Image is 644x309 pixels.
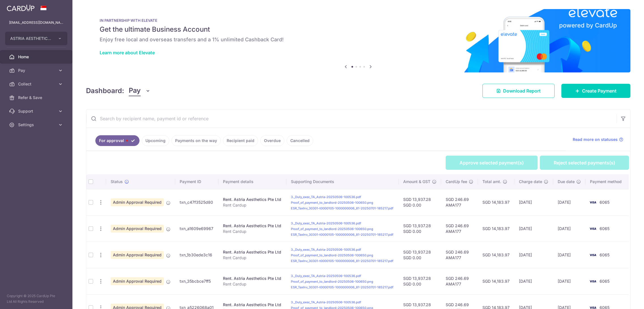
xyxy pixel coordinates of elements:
iframe: Opens a widget where you can find more information [608,292,638,306]
a: Proof_of_payment_to_landlord-20250506-100650.png [291,253,373,257]
span: Collect [18,81,55,87]
a: Create Payment [561,84,630,98]
td: [DATE] [514,215,553,242]
a: For approval [95,135,139,146]
p: Rent Cardup [223,202,282,208]
a: Payments on the way [171,135,221,146]
img: Bank Card [587,278,598,285]
td: SGD 14,183.97 [478,189,514,215]
td: [DATE] [553,215,586,242]
span: Admin Approval Required [111,251,164,259]
a: 3._Duly_exec_TA_Astria-20250506-100536.pdf [291,274,361,278]
td: SGD 246.69 AMA177 [441,215,478,242]
span: Pay [18,68,55,73]
img: Renovation banner [86,9,630,72]
td: [DATE] [514,242,553,268]
span: Status [111,179,123,184]
img: Bank Card [587,225,598,232]
td: txn_c47f3525d80 [175,189,218,215]
td: SGD 14,183.97 [478,215,514,242]
th: Payment details [218,174,286,189]
td: [DATE] [514,268,553,294]
span: Download Report [503,87,541,94]
div: Rent. Astria Aesthetics Pte Ltd [223,197,282,202]
p: [EMAIL_ADDRESS][DOMAIN_NAME] [9,20,63,25]
a: 3._Duly_exec_TA_Astria-20250506-100536.pdf [291,300,361,304]
a: ESR_TaxInv_30301-t0000105-1000000006_81-20250701-185217.pdf [291,285,393,289]
div: Rent. Astria Aesthetics Pte Ltd [223,223,282,229]
td: SGD 13,937.28 SGD 0.00 [399,189,441,215]
span: CardUp fee [446,179,467,184]
span: Charge date [519,179,542,184]
span: Home [18,54,55,60]
p: Rent Cardup [223,281,282,287]
img: Bank Card [587,199,598,206]
h6: Enjoy free local and overseas transfers and a 1% unlimited Cashback Card! [100,36,617,43]
h4: Dashboard: [86,86,124,96]
a: Download Report [482,84,555,98]
button: ASTRIA AESTHETICS PTE. LTD. [5,32,67,45]
a: Cancelled [287,135,313,146]
span: Admin Approval Required [111,225,164,233]
td: txn_35bcbce7ff5 [175,268,218,294]
td: SGD 14,183.97 [478,268,514,294]
div: Rent. Astria Aesthetics Pte Ltd [223,302,282,308]
span: 6065 [600,200,609,205]
a: Upcoming [142,135,169,146]
span: Due date [558,179,575,184]
a: 3._Duly_exec_TA_Astria-20250506-100536.pdf [291,195,361,199]
th: Payment method [585,174,629,189]
a: 3._Duly_exec_TA_Astria-20250506-100536.pdf [291,248,361,252]
button: Pay [129,85,151,96]
td: txn_a1609e69967 [175,215,218,242]
td: SGD 246.69 AMA177 [441,268,478,294]
a: 3._Duly_exec_TA_Astria-20250506-100536.pdf [291,221,361,225]
img: CardUp [7,5,35,11]
span: Refer & Save [18,95,55,100]
a: ESR_TaxInv_30301-t0000105-1000000006_81-20250701-185217.pdf [291,206,393,210]
span: Settings [18,122,55,128]
td: SGD 246.69 AMA177 [441,242,478,268]
span: ASTRIA AESTHETICS PTE. LTD. [10,36,52,41]
a: Recipient paid [223,135,258,146]
span: Admin Approval Required [111,277,164,285]
a: Overdue [260,135,284,146]
input: Search by recipient name, payment id or reference [86,110,617,128]
a: ESR_TaxInv_30301-t0000105-1000000006_81-20250701-185217.pdf [291,259,393,263]
p: Rent Cardup [223,229,282,234]
span: Pay [129,85,141,96]
span: Amount & GST [403,179,430,184]
span: Create Payment [582,87,617,94]
a: Learn more about Elevate [100,50,155,55]
div: Rent. Astria Aesthetics Pte Ltd [223,249,282,255]
td: SGD 13,937.28 SGD 0.00 [399,215,441,242]
span: Support [18,108,55,114]
th: Payment ID [175,174,218,189]
span: 6065 [600,226,609,231]
span: 6065 [600,279,609,284]
div: Rent. Astria Aesthetics Pte Ltd [223,276,282,281]
td: [DATE] [553,268,586,294]
a: ESR_TaxInv_30301-t0000105-1000000006_81-20250701-185217.pdf [291,233,393,237]
a: Proof_of_payment_to_landlord-20250506-100650.png [291,280,373,284]
a: Proof_of_payment_to_landlord-20250506-100650.png [291,201,373,205]
a: Read more on statuses [573,137,623,142]
th: Supporting Documents [286,174,399,189]
span: Admin Approval Required [111,198,164,206]
img: Bank Card [587,252,598,258]
a: Proof_of_payment_to_landlord-20250506-100650.png [291,227,373,231]
td: SGD 246.69 AMA177 [441,189,478,215]
td: SGD 13,937.28 SGD 0.00 [399,268,441,294]
span: Read more on statuses [573,137,618,142]
span: 6065 [600,252,609,257]
h5: Get the ultimate Business Account [100,25,617,34]
td: SGD 13,937.28 SGD 0.00 [399,242,441,268]
td: [DATE] [514,189,553,215]
p: Rent Cardup [223,255,282,261]
td: [DATE] [553,189,586,215]
p: IN PARTNERSHIP WITH ELEVATE [100,18,617,23]
td: txn_1b30ede3c16 [175,242,218,268]
td: SGD 14,183.97 [478,242,514,268]
span: Total amt. [482,179,501,184]
td: [DATE] [553,242,586,268]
